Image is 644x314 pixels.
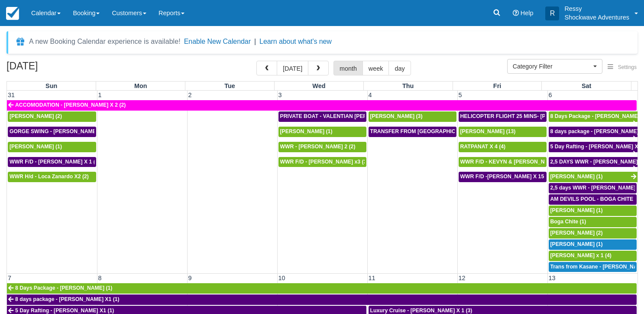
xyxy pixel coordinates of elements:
a: Trans from Kasane - [PERSON_NAME] X4 (4) [549,262,637,272]
span: 13 [548,275,557,281]
a: 8 Days Package - [PERSON_NAME] (1) [7,283,637,294]
button: [DATE] [277,61,308,75]
span: 6 [548,92,553,98]
span: Mon [134,82,147,89]
span: WWR F/D -[PERSON_NAME] X 15 (15) [460,173,555,180]
span: 9 [188,275,193,281]
img: checkfront-main-nav-mini-logo.png [6,7,19,20]
span: 3 [278,92,283,98]
a: [PERSON_NAME] (1) [549,172,638,182]
span: [PERSON_NAME] (2) [550,230,603,236]
span: Sun [45,82,57,89]
a: [PERSON_NAME] (1) [8,142,96,152]
span: Boga Chite (1) [550,219,586,225]
button: day [388,61,411,75]
a: 2,5 days WWR - [PERSON_NAME] X2 (2) [549,183,637,193]
a: 2,5 DAYS WWR - [PERSON_NAME] X1 (1) [549,157,638,167]
a: [PERSON_NAME] x 1 (4) [549,251,637,261]
span: WWR H/d - Loca Zanardo X2 (2) [10,173,89,180]
span: Help [521,10,534,16]
span: 8 days package - [PERSON_NAME] X1 (1) [15,296,120,302]
span: 1 [97,92,103,98]
a: WWR F/D - [PERSON_NAME] X 1 (1) [8,157,96,167]
span: 31 [7,92,16,98]
span: [PERSON_NAME] x 1 (4) [550,252,612,258]
span: [PERSON_NAME] (1) [550,241,603,247]
a: AM DEVILS POOL - BOGA CHITE X 1 (1) [549,194,637,205]
span: Tue [224,82,235,89]
a: [PERSON_NAME] (1) [549,239,637,250]
span: Luxury Cruise - [PERSON_NAME] X 1 (3) [370,307,472,314]
span: Thu [402,82,414,89]
a: 8 days package - [PERSON_NAME] X1 (1) [7,294,637,305]
a: HELICOPTER FLIGHT 25 MINS- [PERSON_NAME] X1 (1) [459,111,547,122]
i: Help [513,10,519,16]
span: 8 [97,275,103,281]
a: ACCOMODATION - [PERSON_NAME] X 2 (2) [7,100,637,111]
a: RATPANAT X 4 (4) [459,142,547,152]
span: 4 [368,92,373,98]
a: [PERSON_NAME] (2) [549,228,637,239]
button: Enable New Calendar [184,37,251,46]
span: 5 Day Rafting - [PERSON_NAME] X1 (1) [15,307,114,314]
a: [PERSON_NAME] (1) [278,127,366,137]
a: [PERSON_NAME] (3) [369,111,456,122]
a: [PERSON_NAME] (2) [8,111,96,122]
a: WWR H/d - Loca Zanardo X2 (2) [8,172,96,182]
span: Sat [582,82,591,89]
span: [PERSON_NAME] (1) [550,207,603,213]
button: Settings [602,61,642,74]
span: WWR F/D - KEVYN & [PERSON_NAME] 2 (2) [460,159,571,165]
span: WWR F/D - [PERSON_NAME] X 1 (1) [10,159,100,165]
span: RATPANAT X 4 (4) [460,144,506,150]
a: Boga Chite (1) [549,217,637,227]
a: TRANSFER FROM [GEOGRAPHIC_DATA] TO VIC FALLS - [PERSON_NAME] X 1 (1) [369,127,456,137]
span: 11 [368,275,376,281]
span: | [254,38,256,45]
a: PRIVATE BOAT - VALENTIAN [PERSON_NAME] X 4 (4) [278,111,366,122]
span: Fri [493,82,501,89]
a: [PERSON_NAME] (13) [459,127,547,137]
span: Wed [312,82,325,89]
span: Settings [618,64,637,70]
a: 8 days package - [PERSON_NAME] X1 (1) [549,127,638,137]
a: WWR - [PERSON_NAME] 2 (2) [278,142,366,152]
div: R [545,7,559,20]
span: 7 [7,275,12,281]
a: WWR F/D - KEVYN & [PERSON_NAME] 2 (2) [459,157,547,167]
button: Category Filter [507,59,602,74]
a: Learn about what's new [259,38,332,45]
span: Category Filter [513,62,591,71]
span: [PERSON_NAME] (1) [280,128,333,134]
p: Shockwave Adventures [564,13,629,22]
span: ACCOMODATION - [PERSON_NAME] X 2 (2) [15,102,126,108]
span: 8 Days Package - [PERSON_NAME] (1) [15,285,112,291]
span: PRIVATE BOAT - VALENTIAN [PERSON_NAME] X 4 (4) [280,113,416,119]
span: WWR F/D - [PERSON_NAME] x3 (3) [280,159,369,165]
a: WWR F/D - [PERSON_NAME] x3 (3) [278,157,366,167]
button: week [362,61,389,75]
span: [PERSON_NAME] (1) [550,173,603,180]
span: GORGE SWING - [PERSON_NAME] X 2 (2) [10,128,115,134]
span: [PERSON_NAME] (1) [10,144,62,150]
h2: [DATE] [6,61,116,77]
span: [PERSON_NAME] (2) [10,113,62,119]
span: TRANSFER FROM [GEOGRAPHIC_DATA] TO VIC FALLS - [PERSON_NAME] X 1 (1) [370,128,578,134]
a: GORGE SWING - [PERSON_NAME] X 2 (2) [8,127,96,137]
span: HELICOPTER FLIGHT 25 MINS- [PERSON_NAME] X1 (1) [460,113,601,119]
span: 12 [458,275,466,281]
span: [PERSON_NAME] (13) [460,128,516,134]
span: WWR - [PERSON_NAME] 2 (2) [280,144,356,150]
div: A new Booking Calendar experience is available! [29,36,181,47]
span: [PERSON_NAME] (3) [370,113,423,119]
span: 5 [458,92,463,98]
a: WWR F/D -[PERSON_NAME] X 15 (15) [459,172,547,182]
button: month [333,61,363,75]
span: 10 [278,275,286,281]
a: 8 Days Package - [PERSON_NAME] (1) [549,111,638,122]
span: 2 [188,92,193,98]
p: Ressy [564,4,629,13]
a: 5 Day Rafting - [PERSON_NAME] X1 (1) [549,142,638,152]
a: [PERSON_NAME] (1) [549,206,637,216]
